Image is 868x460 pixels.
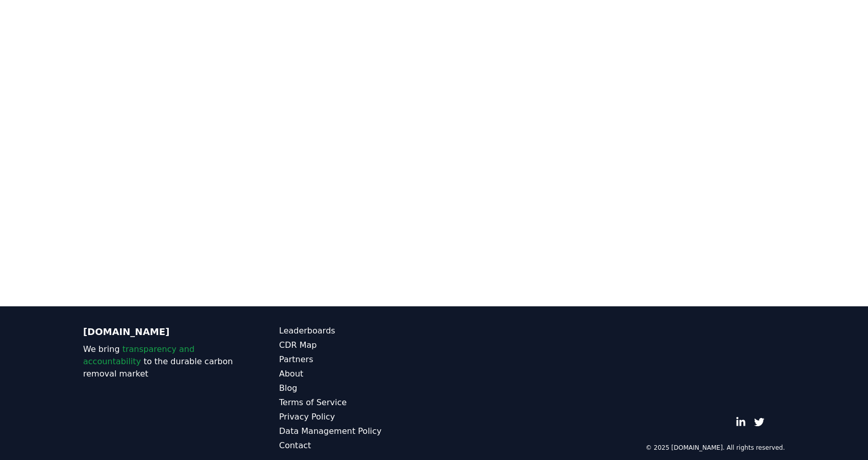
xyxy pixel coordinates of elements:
a: About [279,368,434,380]
a: Contact [279,440,434,452]
a: Leaderboards [279,325,434,337]
a: Partners [279,353,434,366]
a: Privacy Policy [279,411,434,423]
p: © 2025 [DOMAIN_NAME]. All rights reserved. [645,444,785,452]
span: transparency and accountability [83,344,194,366]
p: [DOMAIN_NAME] [83,325,238,339]
a: Data Management Policy [279,425,434,437]
p: We bring to the durable carbon removal market [83,343,238,380]
a: Terms of Service [279,396,434,409]
a: CDR Map [279,339,434,351]
a: LinkedIn [736,417,746,427]
a: Twitter [754,417,764,427]
a: Blog [279,382,434,394]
